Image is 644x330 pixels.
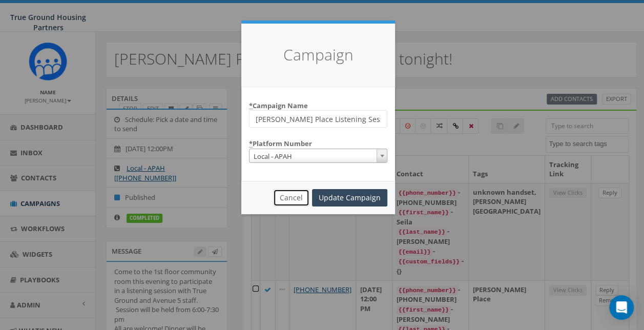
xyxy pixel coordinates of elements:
[249,139,253,148] abbr: required
[249,101,253,110] abbr: required
[249,97,308,111] label: Campaign Name
[249,149,387,163] span: Local - APAH
[609,295,634,320] div: Open Intercom Messenger
[249,110,387,128] input: Enter Campaign Name
[257,44,380,66] h4: Campaign
[249,135,312,149] label: Platform Number
[312,189,387,207] input: Update Campaign
[250,149,387,163] span: Local - APAH
[273,189,309,207] button: Cancel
